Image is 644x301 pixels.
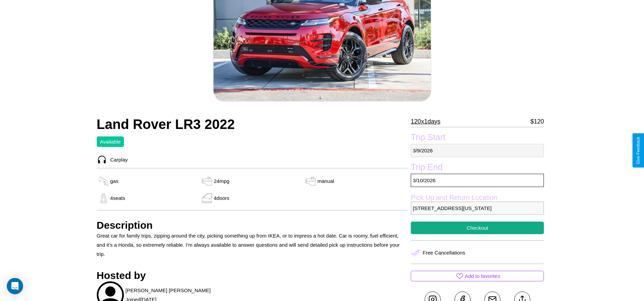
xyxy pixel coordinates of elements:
p: 4 doors [214,193,229,203]
p: manual [317,176,334,186]
p: 3 / 10 / 2026 [411,174,544,187]
p: 24 mpg [214,176,229,186]
img: gas [97,193,110,203]
img: gas [200,176,214,186]
img: gas [97,176,110,186]
p: 3 / 9 / 2026 [411,144,544,157]
h3: Hosted by [97,270,408,281]
img: gas [200,193,214,203]
p: gas [110,176,118,186]
h2: Land Rover LR3 2022 [97,117,408,132]
p: Available [100,137,121,146]
p: Add to favorites [465,271,500,281]
p: Carplay [107,155,128,164]
p: 4 seats [110,193,125,203]
p: Great car for family trips, zipping around the city, picking something up from IKEA, or to impres... [97,231,408,259]
div: Open Intercom Messenger [7,278,23,294]
img: gas [304,176,317,186]
label: Trip Start [411,132,544,144]
h3: Description [97,220,408,231]
button: Checkout [411,222,544,234]
label: Trip End [411,162,544,174]
label: Pick Up and Return Location [411,194,544,202]
p: 120 x 1 days [411,116,440,127]
p: [PERSON_NAME] [PERSON_NAME] [126,286,211,295]
div: Give Feedback [636,137,641,164]
p: [STREET_ADDRESS][US_STATE] [411,202,544,215]
button: Add to favorites [411,271,544,281]
p: $ 120 [530,116,544,127]
p: Free Cancellations [423,248,465,257]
